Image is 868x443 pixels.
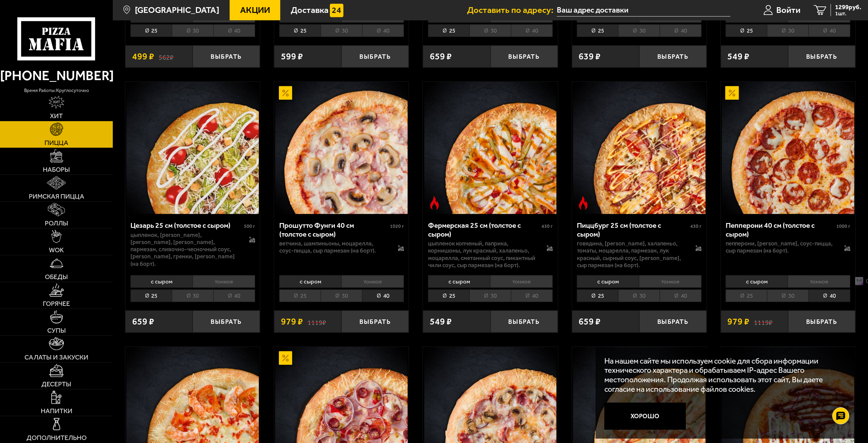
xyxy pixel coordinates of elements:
span: 599 ₽ [281,52,303,61]
li: 40 [213,290,255,302]
img: Острое блюдо [577,196,590,210]
li: 30 [470,290,511,302]
li: 30 [172,290,213,302]
span: 979 ₽ [727,317,749,326]
a: Цезарь 25 см (толстое с сыром) [125,82,260,214]
li: 40 [362,290,404,302]
img: Пепперони 40 см (толстое с сыром) [722,82,854,214]
img: Акционный [279,86,293,100]
a: Острое блюдоФермерская 25 см (толстое с сыром) [423,82,557,214]
li: 25 [130,24,172,37]
li: 40 [660,24,702,37]
li: 25 [577,24,618,37]
span: Дополнительно [26,435,87,441]
button: Хорошо [604,403,686,430]
li: с сыром [130,275,193,288]
img: Пиццбург 25 см (толстое с сыром) [573,82,706,214]
button: Выбрать [193,311,260,333]
li: 40 [660,290,702,302]
p: цыпленок копченый, паприка, корнишоны, лук красный, халапеньо, моцарелла, сметанный соус, пикантн... [428,240,537,269]
img: Прошутто Фунги 40 см (толстое с сыром) [275,82,408,214]
img: Острое блюдо [428,196,441,210]
button: Выбрать [341,311,409,333]
button: Выбрать [491,311,558,333]
li: 30 [321,290,362,302]
li: 40 [511,24,553,37]
span: 1020 г [390,223,404,229]
li: 40 [213,24,255,37]
button: Выбрать [788,311,855,333]
li: тонкое [490,275,553,288]
li: 30 [321,24,362,37]
li: 40 [362,24,404,37]
li: с сыром [279,275,341,288]
p: пепперони, [PERSON_NAME], соус-пицца, сыр пармезан (на борт). [726,240,835,255]
span: Пицца [45,140,68,146]
span: 499 ₽ [132,52,154,61]
button: Выбрать [193,45,260,68]
button: Выбрать [491,45,558,68]
span: Хит [50,113,63,119]
span: Роллы [45,220,68,227]
a: АкционныйПепперони 40 см (толстое с сыром) [721,82,855,214]
li: тонкое [788,275,850,288]
li: 30 [470,24,511,37]
a: Острое блюдоПиццбург 25 см (толстое с сыром) [572,82,707,214]
span: Салаты и закуски [24,354,88,361]
div: Прошутто Фунги 40 см (толстое с сыром) [279,221,388,238]
span: Десерты [41,381,71,388]
p: говядина, [PERSON_NAME], халапеньо, томаты, моцарелла, пармезан, лук красный, сырный соус, [PERSO... [577,240,686,269]
span: Акции [240,6,270,15]
span: 430 г [542,223,553,229]
li: тонкое [341,275,404,288]
li: тонкое [639,275,702,288]
img: Цезарь 25 см (толстое с сыром) [126,82,259,214]
li: 30 [767,290,809,302]
span: 1000 г [836,223,850,229]
span: 1 шт. [835,11,861,16]
li: 25 [279,24,321,37]
li: 25 [726,290,767,302]
span: 1299 руб. [835,4,861,11]
span: 500 г [244,223,255,229]
span: Горячее [43,300,70,307]
span: 659 ₽ [132,317,154,326]
span: [GEOGRAPHIC_DATA] [135,6,219,15]
span: 659 ₽ [430,52,452,61]
span: Доставка [291,6,329,15]
span: 659 ₽ [579,317,601,326]
div: Фермерская 25 см (толстое с сыром) [428,221,540,238]
img: Фермерская 25 см (толстое с сыром) [424,82,557,214]
span: Римская пицца [29,193,84,200]
li: 25 [130,290,172,302]
span: 430 г [690,223,702,229]
img: Акционный [279,351,293,365]
li: с сыром [428,275,490,288]
li: 40 [809,290,850,302]
li: 25 [428,24,470,37]
a: АкционныйПрошутто Фунги 40 см (толстое с сыром) [274,82,409,214]
button: Выбрать [639,311,707,333]
span: Наборы [43,166,70,173]
span: 639 ₽ [579,52,601,61]
img: 15daf4d41897b9f0e9f617042186c801.svg [330,4,343,17]
span: Войти [776,6,800,15]
s: 562 ₽ [159,52,174,61]
button: Выбрать [639,45,707,68]
span: Напитки [41,408,72,414]
img: Акционный [725,86,739,100]
li: 25 [577,290,618,302]
s: 1119 ₽ [754,317,773,326]
button: Выбрать [788,45,855,68]
span: 549 ₽ [727,52,749,61]
li: 25 [726,24,767,37]
div: Пепперони 40 см (толстое с сыром) [726,221,835,238]
p: цыпленок, [PERSON_NAME], [PERSON_NAME], [PERSON_NAME], пармезан, сливочно-чесночный соус, [PERSON... [130,232,240,267]
input: Ваш адрес доставки [557,4,730,17]
button: Выбрать [341,45,409,68]
li: 30 [767,24,809,37]
span: WOK [49,247,64,254]
li: с сыром [726,275,788,288]
p: ветчина, шампиньоны, моцарелла, соус-пицца, сыр пармезан (на борт). [279,240,389,255]
div: Пиццбург 25 см (толстое с сыром) [577,221,689,238]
